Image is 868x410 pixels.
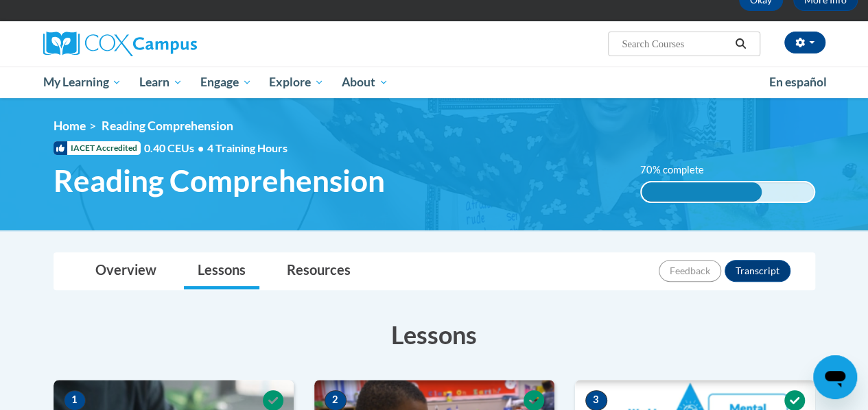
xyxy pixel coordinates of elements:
[784,32,825,53] button: Account Settings
[813,355,857,399] iframe: Button to launch messaging window
[760,68,836,97] a: En español
[659,260,721,282] button: Feedback
[54,119,86,133] a: Home
[54,317,815,352] h3: Lessons
[769,75,827,89] span: En español
[642,182,762,202] div: 70% complete
[207,141,288,154] span: 4 Training Hours
[191,67,261,98] a: Engage
[260,67,333,98] a: Explore
[730,36,751,52] button: Search
[54,141,141,155] span: IACET Accredited
[43,74,121,91] span: My Learning
[54,162,385,199] span: Reading Comprehension
[43,32,197,56] img: Cox Campus
[198,141,204,154] span: •
[620,36,730,52] input: Search Courses
[34,67,131,98] a: My Learning
[640,162,719,178] label: 70% complete
[273,253,364,289] a: Resources
[102,119,233,133] span: Reading Comprehension
[725,260,790,282] button: Transcript
[184,253,259,289] a: Lessons
[43,32,290,56] a: Cox Campus
[144,141,207,156] span: 0.40 CEUs
[82,253,170,289] a: Overview
[130,67,191,98] a: Learn
[139,74,183,91] span: Learn
[269,74,324,91] span: Explore
[333,67,397,98] a: About
[200,74,252,91] span: Engage
[342,74,388,91] span: About
[33,67,836,98] div: Main menu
